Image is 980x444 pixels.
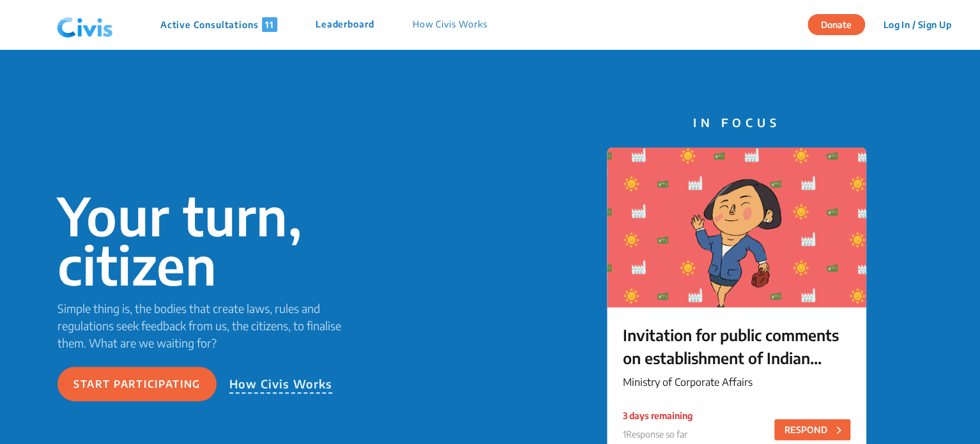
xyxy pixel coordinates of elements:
p: How Civis Works [413,17,487,32]
p: Leaderboard [316,17,374,32]
p: IN FOCUS [607,114,866,131]
a: Donate [808,17,875,30]
p: How Civis Works [229,375,333,394]
p: Simple thing is, the bodies that create laws, rules and regulations seek feedback from us, the ci... [57,300,360,351]
p: 3 days remaining [623,409,693,422]
p: Invitation for public comments on establishment of Indian Multi-Disciplinary Partnership (MDP) firms [623,323,850,369]
p: 1 [623,427,693,441]
p: Ministry of Corporate Affairs [623,374,850,390]
button: Log In / Sign Up [875,15,960,34]
button: Start participating [57,367,217,401]
span: 11 [262,17,277,32]
button: RESPOND [774,419,850,440]
span: Response so far [626,429,687,440]
img: navlogo.png [52,6,118,44]
p: Your turn, citizen [57,191,360,289]
button: Donate [808,14,865,35]
p: Active Consultations [160,17,277,32]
